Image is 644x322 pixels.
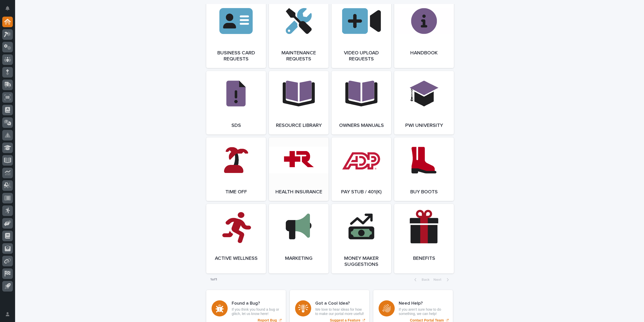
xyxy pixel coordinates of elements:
h3: Found a Bug? [232,301,280,306]
a: Pay Stub / 401(k) [332,137,391,201]
span: Back [419,278,429,281]
p: We love to hear ideas for how to make our portal more useful! [315,307,364,316]
a: SDS [206,71,266,134]
a: Health Insurance [269,137,329,201]
a: Money Maker Suggestions [332,204,391,273]
p: If you aren't sure how to do something, we can help! [399,307,448,316]
a: PWI University [394,71,454,134]
div: Notifications [6,6,13,14]
a: Owners Manuals [332,71,391,134]
a: Active Wellness [206,204,266,273]
p: 1 of 1 [206,273,221,286]
button: Notifications [2,3,13,14]
button: Next [431,277,453,282]
span: Next [433,278,445,281]
a: Time Off [206,137,266,201]
a: Resource Library [269,71,329,134]
h3: Got a Cool Idea? [315,301,364,306]
a: Marketing [269,204,329,273]
h3: Need Help? [399,301,448,306]
button: Back [410,277,431,282]
a: Benefits [394,204,454,273]
a: Buy Boots [394,137,454,201]
p: If you think you found a bug or glitch, let us know here! [232,307,280,316]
